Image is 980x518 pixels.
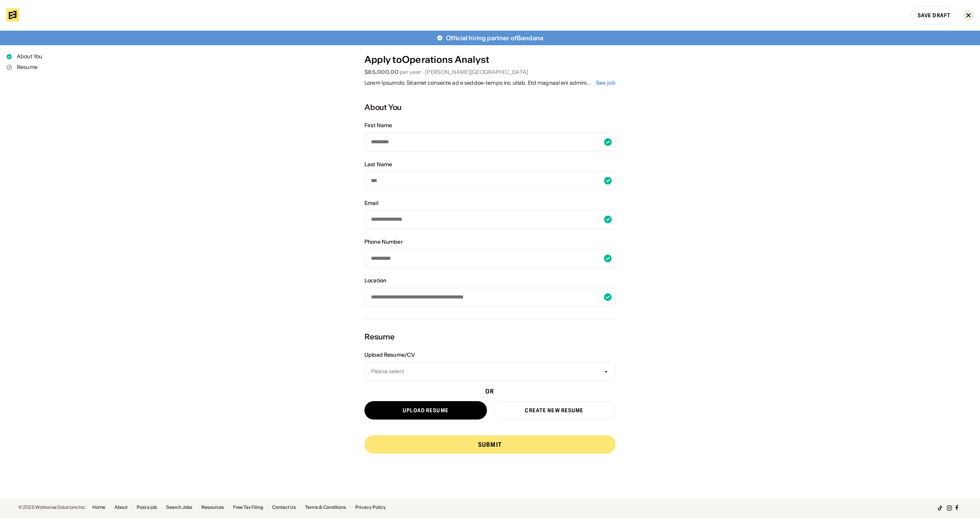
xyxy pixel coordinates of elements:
div: Email [364,200,378,207]
div: See job [596,79,616,87]
div: per year · [PERSON_NAME][GEOGRAPHIC_DATA] [364,69,616,76]
div: Location [364,277,386,285]
div: OR [364,387,616,395]
a: About [114,505,127,510]
div: Lorem Ipsumdo. Sitamet consecte ad e seddoe-tempo inc utlab. Etd magnaal eni adminim ve Qui 6053 ... [364,79,595,87]
img: Bandana logo [6,8,19,22]
a: See job [595,79,616,87]
div: About You [364,102,616,113]
div: Last Name [364,161,392,169]
div: Phone Number [364,238,403,246]
a: Free Tax Filing [233,505,263,510]
a: Home [92,505,105,510]
a: Contact Us [272,505,296,510]
div: $85,000.00 [364,69,400,76]
div: Save Draft [918,13,951,18]
div: Official hiring partner of Bandana [446,34,543,42]
div: © 2025 Workwise Solutions Inc. [18,505,86,510]
a: Post a job [137,505,157,510]
div: Create new resume [525,408,583,413]
a: Terms & Conditions [305,505,346,510]
div: About You [17,53,42,61]
a: Create new resume [493,401,616,420]
div: Please select [371,368,600,375]
div: First Name [364,122,392,129]
div: Resume [364,331,616,342]
div: Apply to Operations Analyst [364,54,616,66]
div: Upload resume [403,408,449,413]
div: Submit [478,441,502,448]
div: Resume [17,64,38,71]
a: Search Jobs [166,505,192,510]
a: Resources [201,505,224,510]
div: Upload Resume/CV [364,351,415,359]
a: Privacy Policy [355,505,386,510]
